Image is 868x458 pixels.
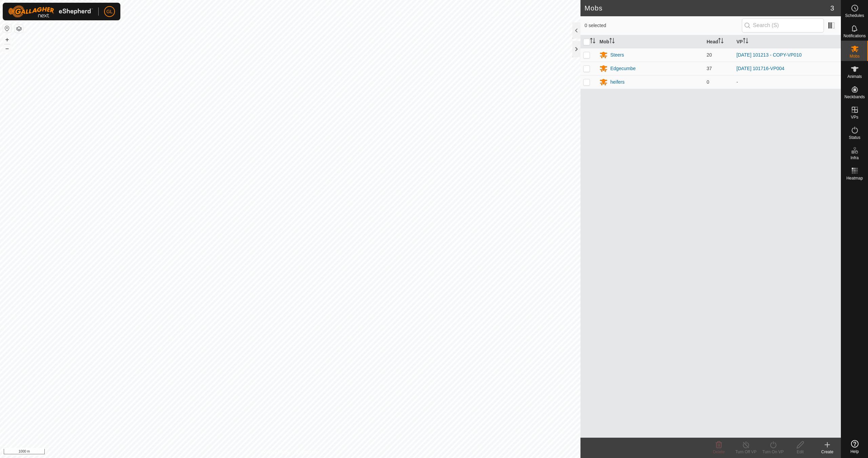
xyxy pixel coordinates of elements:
div: Turn On VP [759,449,787,455]
th: Head [704,35,734,48]
td: - [734,75,841,89]
span: VPs [851,115,858,119]
div: Create [814,449,841,455]
p-sorticon: Activate to sort [718,39,724,44]
span: 0 [707,79,709,85]
span: Animals [847,75,862,79]
p-sorticon: Activate to sort [743,39,748,44]
img: Gallagher Logo [8,5,93,18]
span: 37 [707,66,712,71]
span: Heatmap [846,176,863,180]
a: [DATE] 101716-VP004 [736,66,784,71]
div: Edgecumbe [610,65,636,72]
span: GL [106,8,113,15]
th: VP [734,35,841,48]
span: Help [850,450,859,454]
span: Notifications [844,34,866,38]
span: 3 [830,3,834,13]
button: + [3,36,11,44]
a: [DATE] 101213 - COPY-VP010 [736,52,802,58]
div: Turn Off VP [732,449,759,455]
button: Map Layers [15,25,23,33]
a: Privacy Policy [263,449,289,455]
th: Mob [597,35,704,48]
div: Steers [610,51,624,59]
span: Status [849,136,860,140]
span: Delete [713,450,725,454]
p-sorticon: Activate to sort [609,39,615,44]
button: – [3,44,11,53]
span: Infra [850,156,859,160]
span: 0 selected [585,22,742,29]
button: Reset Map [3,24,11,33]
span: 20 [707,52,712,58]
p-sorticon: Activate to sort [590,39,595,44]
h2: Mobs [585,4,830,12]
span: Neckbands [844,95,865,99]
div: Edit [787,449,814,455]
input: Search (S) [742,18,824,33]
span: Schedules [845,14,864,18]
span: Mobs [850,54,860,58]
div: heifers [610,79,625,86]
a: Help [841,437,868,456]
a: Contact Us [297,449,317,455]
